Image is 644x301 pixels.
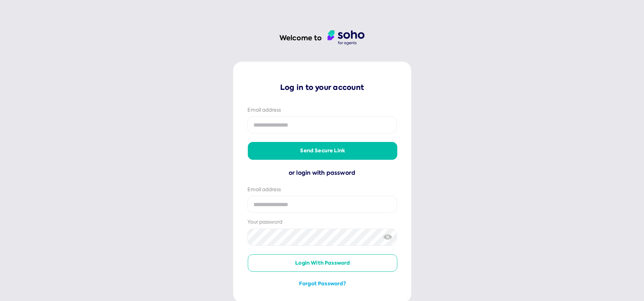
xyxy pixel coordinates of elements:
[247,107,397,114] div: Email address
[383,233,392,241] img: eye-crossed.svg
[247,186,397,193] div: Email address
[328,30,365,45] img: agent logo
[248,280,397,287] button: Forgot password?
[279,33,322,43] h1: Welcome to
[248,254,397,272] button: Login with password
[248,142,397,160] button: Send secure link
[247,219,397,226] div: Your password
[247,82,397,92] p: Log in to your account
[247,168,397,178] div: or login with password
